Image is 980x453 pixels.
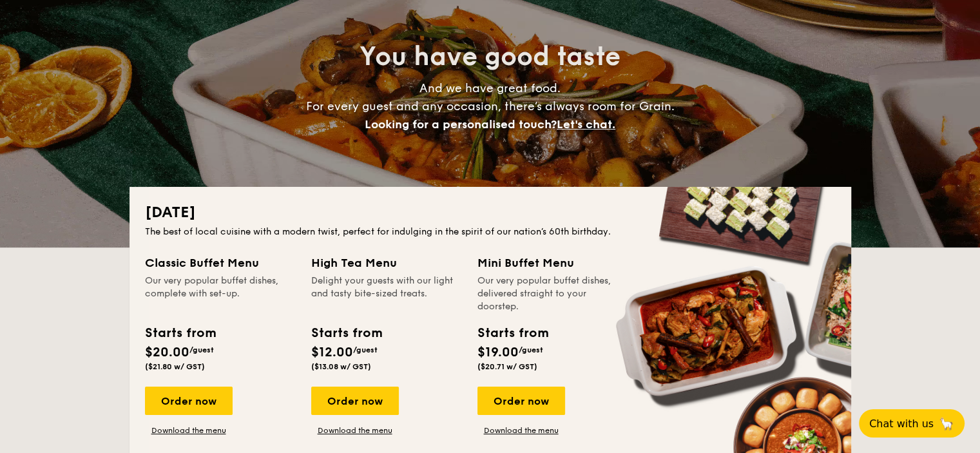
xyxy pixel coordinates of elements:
[145,345,189,360] span: $20.00
[311,254,462,272] div: High Tea Menu
[477,387,565,415] div: Order now
[311,275,462,313] div: Delight your guests with our light and tasty bite-sized treats.
[311,323,381,343] div: Starts from
[477,362,537,371] span: ($20.71 w/ GST)
[477,425,565,436] a: Download the menu
[145,387,233,415] div: Order now
[859,409,965,438] button: Chat with us🦙
[869,418,934,430] span: Chat with us
[477,275,628,313] div: Our very popular buffet dishes, delivered straight to your doorstep.
[939,416,954,431] span: 🦙
[477,323,548,343] div: Starts from
[145,226,836,238] div: The best of local cuisine with a modern twist, perfect for indulging in the spirit of our nation’...
[311,425,399,436] a: Download the menu
[311,387,399,415] div: Order now
[145,362,205,371] span: ($21.80 w/ GST)
[145,425,233,436] a: Download the menu
[311,345,353,360] span: $12.00
[145,202,836,223] h2: [DATE]
[477,345,519,360] span: $19.00
[311,362,371,371] span: ($13.08 w/ GST)
[477,254,628,272] div: Mini Buffet Menu
[145,323,215,343] div: Starts from
[365,117,557,131] span: Looking for a personalised touch?
[557,117,615,131] span: Let's chat.
[360,41,620,72] span: You have good taste
[145,254,296,272] div: Classic Buffet Menu
[145,275,296,313] div: Our very popular buffet dishes, complete with set-up.
[306,81,675,131] span: And we have great food. For every guest and any occasion, there’s always room for Grain.
[189,345,214,354] span: /guest
[353,345,378,354] span: /guest
[519,345,543,354] span: /guest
